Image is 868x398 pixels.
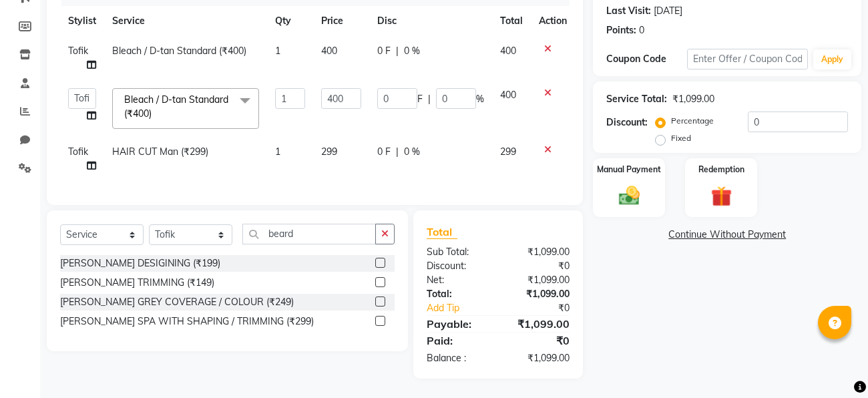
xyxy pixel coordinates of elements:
div: [PERSON_NAME] SPA WITH SHAPING / TRIMMING (₹299) [60,315,314,329]
div: ₹0 [498,333,580,349]
div: [PERSON_NAME] TRIMMING (₹149) [60,276,214,290]
label: Percentage [671,115,714,127]
span: % [476,92,484,106]
span: | [396,44,399,58]
span: 1 [275,45,280,57]
div: Balance : [417,351,498,365]
th: Stylist [60,6,104,36]
div: Coupon Code [606,52,687,66]
div: ₹1,099.00 [498,273,580,287]
div: ₹1,099.00 [498,245,580,259]
a: Add Tip [417,301,512,315]
span: 1 [275,146,280,158]
label: Manual Payment [597,164,661,176]
span: 299 [321,146,337,158]
div: ₹1,099.00 [498,287,580,301]
label: Fixed [671,132,691,144]
span: Tofik [68,45,88,57]
span: 400 [500,89,516,101]
div: ₹0 [511,301,580,315]
input: Enter Offer / Coupon Code [687,49,808,69]
div: Payable: [417,316,498,332]
span: 400 [500,45,516,57]
div: [DATE] [654,4,682,18]
a: Continue Without Payment [596,228,859,242]
label: Redemption [698,164,744,176]
th: Action [531,6,575,36]
th: Qty [267,6,313,36]
span: 0 F [377,44,391,58]
div: [PERSON_NAME] DESIGINING (₹199) [60,256,220,270]
div: Paid: [417,333,498,349]
span: | [428,92,431,106]
span: 400 [321,45,337,57]
span: Bleach / D-tan Standard (₹400) [124,93,228,120]
span: Total [427,225,457,239]
span: Bleach / D-tan Standard (₹400) [112,45,246,57]
span: 0 % [404,145,420,159]
div: Last Visit: [606,4,651,18]
div: Total: [417,287,498,301]
div: Net: [417,273,498,287]
span: HAIR CUT Man (₹299) [112,146,208,158]
img: _gift.svg [704,184,738,210]
th: Total [492,6,531,36]
span: F [417,92,423,106]
div: 0 [639,23,644,37]
div: Sub Total: [417,245,498,259]
th: Disc [369,6,492,36]
div: ₹1,099.00 [498,351,580,365]
th: Price [313,6,369,36]
span: 299 [500,146,516,158]
th: Service [104,6,267,36]
div: ₹1,099.00 [672,92,714,106]
div: ₹1,099.00 [498,316,580,332]
div: Points: [606,23,636,37]
span: 0 % [404,44,420,58]
div: Discount: [606,116,648,130]
div: [PERSON_NAME] GREY COVERAGE / COLOUR (₹249) [60,295,294,309]
a: x [152,108,158,120]
span: Tofik [68,146,88,158]
div: Discount: [417,259,498,273]
img: _cash.svg [612,184,646,208]
input: Search or Scan [242,224,376,244]
div: ₹0 [498,259,580,273]
button: Apply [813,49,851,69]
span: 0 F [377,145,391,159]
span: | [396,145,399,159]
div: Service Total: [606,92,667,106]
